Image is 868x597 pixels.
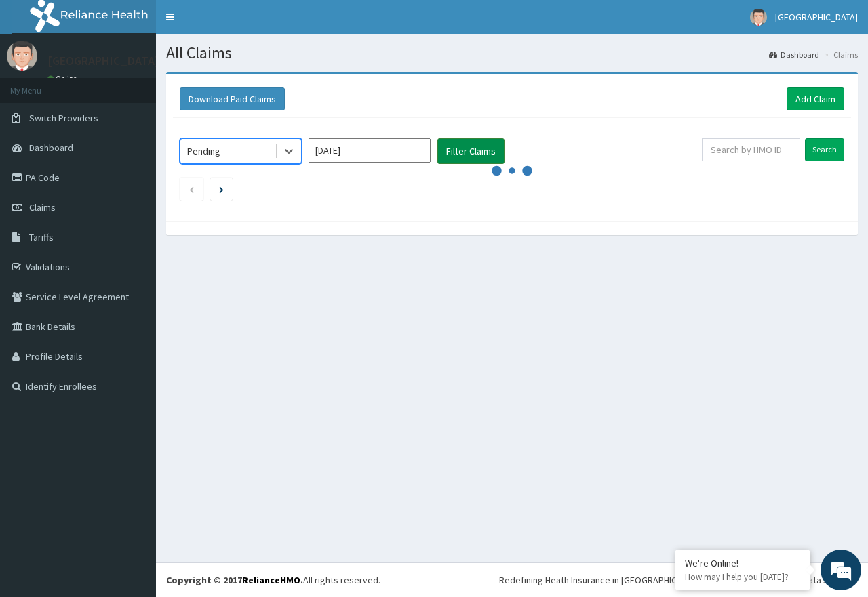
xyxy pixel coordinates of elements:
input: Search by HMO ID [702,138,800,161]
a: Online [47,74,80,83]
button: Filter Claims [437,138,505,164]
p: How may I help you today? [685,571,800,583]
svg: audio-loading [492,150,532,191]
span: Switch Providers [29,112,98,124]
button: Download Paid Claims [180,87,285,110]
a: RelianceHMO [242,574,300,586]
strong: Copyright © 2017 . [166,574,303,586]
div: Redefining Heath Insurance in [GEOGRAPHIC_DATA] using Telemedicine and Data Science! [499,573,858,587]
a: Dashboard [769,49,819,60]
a: Add Claim [787,87,844,110]
a: Next page [219,183,224,195]
h1: All Claims [166,44,858,62]
input: Select Month and Year [309,138,431,163]
img: User Image [7,41,37,71]
li: Claims [821,49,858,60]
span: Dashboard [29,142,73,154]
span: [GEOGRAPHIC_DATA] [775,11,858,23]
p: [GEOGRAPHIC_DATA] [47,55,159,67]
div: Pending [187,144,220,158]
a: Previous page [189,183,195,195]
span: Tariffs [29,231,54,243]
div: We're Online! [685,557,800,569]
img: User Image [750,9,767,26]
input: Search [805,138,844,161]
footer: All rights reserved. [156,562,868,597]
span: Claims [29,201,56,213]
